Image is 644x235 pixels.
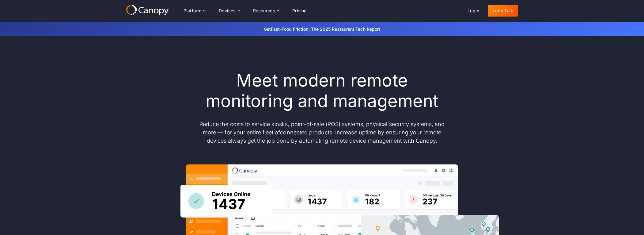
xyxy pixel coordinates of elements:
[214,5,244,17] div: Devices
[253,9,275,13] div: Resources
[219,9,236,13] div: Devices
[463,5,484,17] a: Login
[172,26,472,32] p: Get
[184,9,201,13] div: Platform
[287,5,312,17] a: Pricing
[271,26,380,32] a: Fast-Food Friction: The 2025 Restaurant Tech Report
[179,5,210,17] div: Platform
[193,120,451,145] p: Reduce the costs to service kiosks, point-of-sale (POS) systems, physical security systems, and m...
[248,5,284,17] div: Resources
[280,129,332,136] a: connected products
[488,5,518,17] a: Let's Talk
[180,185,272,218] img: Canopy sees how many devices are online
[193,70,451,111] h1: Meet modern remote monitoring and management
